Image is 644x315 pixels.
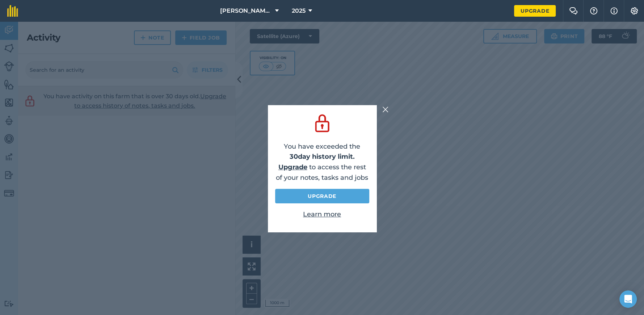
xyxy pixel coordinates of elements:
[290,153,355,161] strong: 30 day history limit.
[619,290,637,308] div: Open Intercom Messenger
[220,7,272,15] span: [PERSON_NAME][GEOGRAPHIC_DATA]
[275,141,369,162] p: You have exceeded the
[589,7,598,14] img: A question mark icon
[569,7,578,14] img: Two speech bubbles overlapping with the left bubble in the forefront
[610,7,618,15] img: svg+xml;base64,PHN2ZyB4bWxucz0iaHR0cDovL3d3dy53My5vcmcvMjAwMC9zdmciIHdpZHRoPSIxNyIgaGVpZ2h0PSIxNy...
[275,189,369,203] a: Upgrade
[303,210,341,218] a: Learn more
[275,162,369,183] p: to access the rest of your notes, tasks and jobs
[292,7,306,15] span: 2025
[382,105,389,114] img: svg+xml;base64,PHN2ZyB4bWxucz0iaHR0cDovL3d3dy53My5vcmcvMjAwMC9zdmciIHdpZHRoPSIyMiIgaGVpZ2h0PSIzMC...
[514,5,556,17] a: Upgrade
[312,112,332,134] img: svg+xml;base64,PD94bWwgdmVyc2lvbj0iMS4wIiBlbmNvZGluZz0idXRmLTgiPz4KPCEtLSBHZW5lcmF0b3I6IEFkb2JlIE...
[278,163,307,171] a: Upgrade
[630,7,639,14] img: A cog icon
[7,5,18,17] img: fieldmargin Logo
